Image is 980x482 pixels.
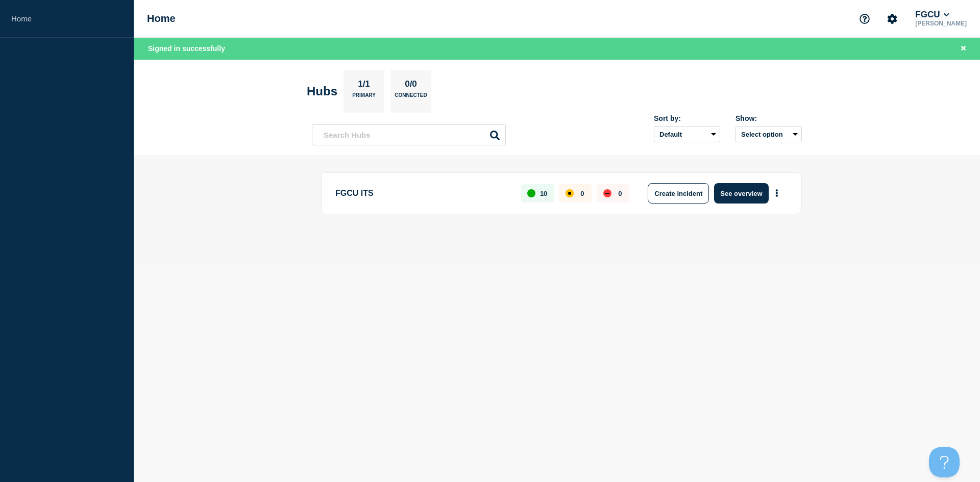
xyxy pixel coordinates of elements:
p: 0/0 [401,79,421,92]
input: Search Hubs [312,124,506,145]
button: Close banner [957,43,970,55]
div: affected [566,189,574,197]
p: Connected [395,92,427,103]
div: Show: [736,114,802,122]
iframe: Help Scout Beacon - Open [929,447,960,477]
button: See overview [714,183,768,204]
h1: Home [147,13,176,24]
div: down [603,189,611,197]
h2: Hubs [307,84,337,98]
p: 0 [580,190,584,197]
p: FGCU ITS [335,183,509,204]
p: Primary [352,92,376,103]
button: Support [854,8,875,30]
div: Sort by: [654,114,720,122]
button: FGCU [913,10,951,20]
button: More actions [770,184,783,203]
button: Create incident [648,183,709,204]
span: Signed in successfully [148,44,225,53]
button: Select option [736,126,802,142]
p: 1/1 [354,79,374,92]
button: Account settings [881,8,903,30]
p: 0 [618,190,622,197]
div: up [527,189,535,197]
p: [PERSON_NAME] [913,20,969,27]
p: 10 [540,190,547,197]
select: Sort by [654,126,720,142]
